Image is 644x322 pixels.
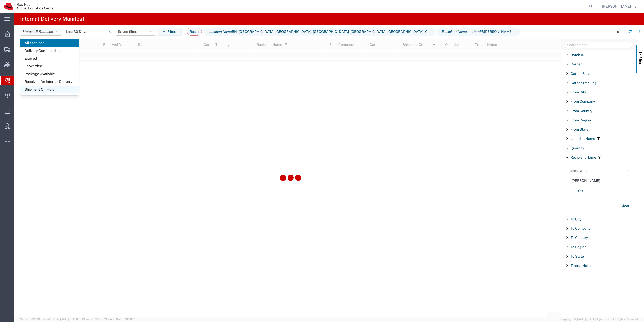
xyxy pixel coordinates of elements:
[187,28,202,36] button: Reset
[638,56,642,66] span: Filters
[20,62,79,70] span: Forwarded
[20,70,79,78] span: Package Available
[571,53,584,57] span: Batch ID
[158,28,182,36] button: Filters
[571,146,584,150] span: Quantity
[571,118,591,122] span: From Region
[578,189,583,193] span: OR
[571,81,597,85] span: Carrier Tracking
[616,29,624,34] div: - of -
[570,168,587,173] span: starts with
[82,318,135,321] span: Client: 2025.18.0-198a450
[571,245,586,249] span: To Region
[568,187,587,195] button: OR
[60,318,80,321] span: [DATE] 10:10:00
[20,318,80,321] span: Server: 2025.18.0-a0edd1917ac
[20,39,79,47] span: All Statuses
[561,50,636,317] div: Filter List 18 Filters
[571,226,590,230] span: To Company
[116,28,156,36] button: Saved filters
[20,86,79,93] span: Shipment On-Hold
[560,317,638,321] span: Copyright © [DATE]-[DATE] Agistix Inc., All Rights Reserved
[571,236,588,240] span: To Country
[571,264,592,268] span: Transit Notes
[20,78,79,86] span: Received for Internal Delivery
[571,137,595,141] span: Location Name
[437,28,514,36] span: Recipient Name starts with michal
[565,42,632,48] input: Filter Columns Input
[208,29,232,34] i: Location Name
[571,99,595,103] span: From Company
[571,109,592,113] span: From Country
[33,30,53,34] span: All Statuses
[568,177,633,184] input: Enter the criteria
[20,28,62,36] button: Status:All Statuses
[602,4,631,9] span: Eva Ruzickova
[204,28,429,36] span: Location Name RH - Brno - Tech Park Brno - B, RH - Brno - Tech Park Brno - C
[602,3,637,9] button: [PERSON_NAME]
[571,155,596,159] span: Recipient Name
[571,127,588,131] span: From State
[571,90,586,94] span: From City
[617,202,633,210] button: Clear
[571,217,581,221] span: To City
[568,167,633,174] button: starts with
[20,55,79,62] span: Expired
[20,13,84,25] h4: Internal Delivery Manifest
[571,254,584,258] span: To State
[571,71,594,76] span: Carrier Service
[442,29,484,34] i: Recipient Name starts with
[115,318,135,321] span: [DATE] 10:06:13
[4,3,55,10] img: logo
[571,62,582,66] span: Carrier
[20,47,79,55] span: Delivery Confirmation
